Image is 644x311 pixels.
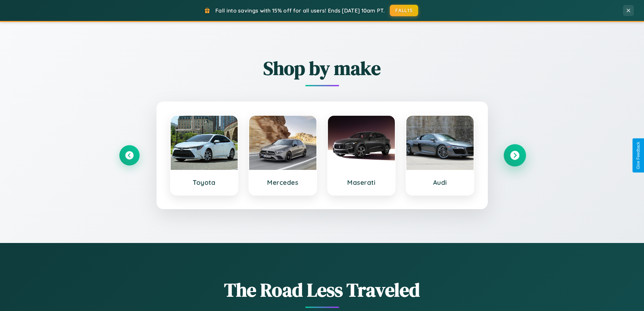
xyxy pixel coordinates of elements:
[413,178,467,186] h3: Audi
[119,277,525,303] h1: The Road Less Traveled
[390,5,418,16] button: FALL15
[335,178,388,186] h3: Maserati
[215,7,385,14] span: Fall into savings with 15% off for all users! Ends [DATE] 10am PT.
[119,55,525,81] h2: Shop by make
[177,178,231,186] h3: Toyota
[256,178,310,186] h3: Mercedes
[636,142,641,169] div: Give Feedback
